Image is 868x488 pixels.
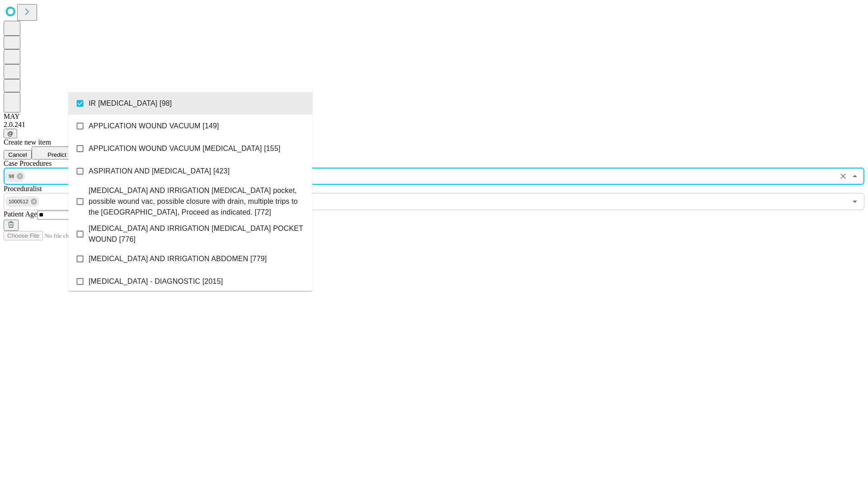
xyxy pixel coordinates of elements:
[849,170,861,183] button: Close
[849,195,861,208] button: Open
[47,151,66,158] span: Predict
[5,171,18,182] span: 98
[4,113,864,121] div: MAY
[5,196,39,207] div: 1000512
[89,98,172,109] span: IR [MEDICAL_DATA] [98]
[4,138,51,146] span: Create new item
[89,276,223,287] span: [MEDICAL_DATA] - DIAGNOSTIC [2015]
[5,197,32,207] span: 1000512
[4,150,32,160] button: Cancel
[89,121,219,131] span: APPLICATION WOUND VACUUM [149]
[89,253,267,264] span: [MEDICAL_DATA] AND IRRIGATION ABDOMEN [779]
[7,130,14,137] span: @
[837,170,849,183] button: Clear
[32,146,73,160] button: Predict
[4,160,52,167] span: Scheduled Procedure
[4,210,37,218] span: Patient Age
[4,185,42,192] span: Proceduralist
[89,143,280,154] span: APPLICATION WOUND VACUUM [MEDICAL_DATA] [155]
[4,129,17,138] button: @
[4,121,864,129] div: 2.0.241
[89,223,305,245] span: [MEDICAL_DATA] AND IRRIGATION [MEDICAL_DATA] POCKET WOUND [776]
[5,171,25,182] div: 98
[8,151,27,158] span: Cancel
[89,185,305,218] span: [MEDICAL_DATA] AND IRRIGATION [MEDICAL_DATA] pocket, possible wound vac, possible closure with dr...
[89,166,230,177] span: ASPIRATION AND [MEDICAL_DATA] [423]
